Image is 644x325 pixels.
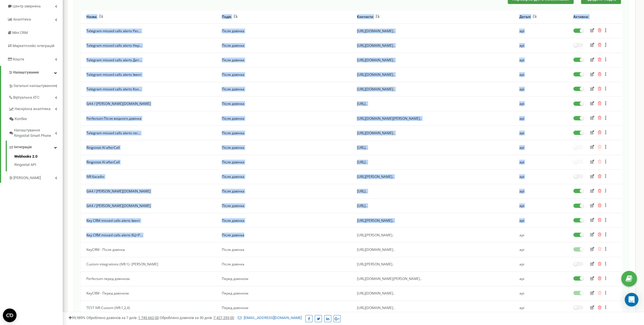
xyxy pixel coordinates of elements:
[357,87,395,92] span: [URL][DOMAIN_NAME]..
[357,305,395,310] span: [URL][DOMAIN_NAME]..
[513,257,568,271] td: api
[357,101,367,106] span: [URL]..
[357,131,395,135] span: [URL][DOMAIN_NAME]..
[216,126,352,140] td: Після дзвінка
[216,213,352,228] td: Після дзвінка
[86,131,141,135] span: Telegram missed calls alerts rec...
[81,67,216,82] td: Telegram missed calls alerts Івент
[513,242,568,257] td: api
[9,124,63,141] a: Налаштування Ringostat Smart Phone
[625,293,638,306] div: Open Intercom Messenger
[519,15,537,19] button: Деталі
[513,126,568,140] td: api
[138,316,159,320] u: 1 745 662,00
[357,247,395,252] span: [URL][DOMAIN_NAME]..
[513,96,568,111] td: api
[357,15,379,19] button: Контакти
[216,53,352,67] td: Після дзвінка
[13,70,39,74] span: Налаштування
[513,24,568,38] td: api
[357,29,395,33] span: [URL][DOMAIN_NAME]..
[216,228,352,242] td: Після дзвінка
[81,169,216,184] td: IVR басейн
[216,155,352,169] td: Після дзвінка
[357,218,394,223] span: [URL][PERSON_NAME]..
[68,316,86,320] span: 99,989%
[357,203,367,208] span: [URL]..
[216,242,352,257] td: Після дзвінка
[86,29,141,33] span: Telegram missed calls alerts Рес...
[216,111,352,126] td: Після дзвінка
[81,300,216,315] td: TEST IVR-Custom (IVR:1,2,4)
[216,184,352,198] td: Після дзвінка
[513,53,568,67] td: api
[216,271,352,286] td: Перед дзвінком
[513,67,568,82] td: api
[9,79,63,91] a: Загальні налаштування
[216,286,352,300] td: Перед дзвінком
[357,116,422,121] span: [URL][DOMAIN_NAME][PERSON_NAME]..
[86,87,141,92] span: Telegram missed calls alerts Кол...
[3,308,17,322] button: Open CMP widget
[81,96,216,111] td: GA4 / [PERSON_NAME][DOMAIN_NAME]
[13,17,31,21] span: Аналiтика
[513,155,568,169] td: api
[222,15,237,19] button: Подія
[13,95,39,100] span: Віртуальна АТС
[357,174,394,179] span: [URL][PERSON_NAME]..
[81,213,216,228] td: Key CRM missed calls alerts Івент
[357,72,395,77] span: [URL][DOMAIN_NAME]..
[14,145,32,150] span: Інтеграція
[513,213,568,228] td: api
[513,198,568,213] td: api
[13,44,54,48] span: Маркетплейс інтеграцій
[216,24,352,38] td: Після дзвінка
[513,271,568,286] td: api
[513,169,568,184] td: api
[81,242,216,257] td: KeyCRM - Після дзвінка
[86,233,143,237] span: Key CRM missed calls alerts КЦ+Р...
[13,83,55,89] span: Загальні налаштування
[81,198,216,213] td: GA4 / [PERSON_NAME][DOMAIN_NAME]
[357,233,394,237] span: [URL][PERSON_NAME]..
[513,140,568,155] td: api
[81,257,216,271] td: Custom integrations (IVR:1)- [PERSON_NAME]
[357,160,367,164] span: [URL]..
[1,66,63,79] a: Налаштування
[357,276,422,281] span: [URL][DOMAIN_NAME][PERSON_NAME]..
[357,58,395,62] span: [URL][DOMAIN_NAME]..
[12,31,28,35] span: Mini CRM
[513,300,568,315] td: api
[513,111,568,126] td: api
[216,67,352,82] td: Після дзвінка
[214,316,234,320] u: 7 427 293,00
[160,316,234,320] span: Оброблено дзвінків за 30 днів :
[13,4,41,8] span: Центр звернень
[14,128,55,138] span: Налаштування Ringostat Smart Phone
[9,102,63,114] a: Наскрізна аналітика
[357,189,367,194] span: [URL]..
[81,140,216,155] td: Ringostat AI afterCall
[9,171,63,183] a: [PERSON_NAME]
[216,257,352,271] td: Після дзвінка
[216,300,352,315] td: Перед дзвінком
[573,15,589,19] button: Активна:
[13,57,24,61] span: Кошти
[216,169,352,184] td: Після дзвінка
[81,155,216,169] td: Ringostat AI afterCall
[513,286,568,300] td: api
[357,291,395,296] span: [URL][DOMAIN_NAME]..
[513,184,568,198] td: api
[86,15,103,19] button: Назва
[513,38,568,53] td: api
[357,43,395,48] span: [URL][DOMAIN_NAME]..
[86,316,159,320] span: Оброблено дзвінків за 7 днів :
[13,175,41,181] span: [PERSON_NAME]
[9,114,63,124] a: Колбек
[216,140,352,155] td: Після дзвінка
[86,43,142,48] span: Telegram missed calls alerts Нер...
[81,271,216,286] td: Perfectum перед дзвінком
[9,141,63,152] a: Інтеграція
[14,161,63,168] a: Ringostat API
[81,184,216,198] td: GA4 / [PERSON_NAME][DOMAIN_NAME]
